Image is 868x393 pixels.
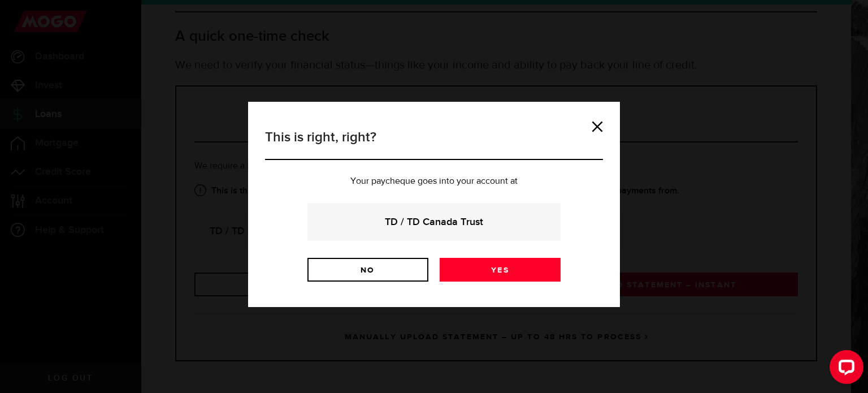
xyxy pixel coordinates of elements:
[307,258,428,282] a: No
[440,258,561,282] a: Yes
[265,127,603,160] h3: This is right, right?
[265,177,603,186] p: Your paycheque goes into your account at
[323,214,545,230] strong: TD / TD Canada Trust
[821,346,868,393] iframe: LiveChat chat widget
